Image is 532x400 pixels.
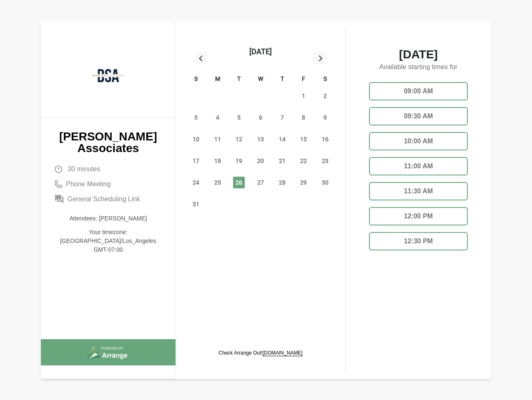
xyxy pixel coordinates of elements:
span: Wednesday, August 6, 2025 [255,112,266,123]
div: T [271,74,293,85]
span: Friday, August 15, 2025 [298,133,309,145]
span: Monday, August 25, 2025 [212,177,223,188]
span: Sunday, August 10, 2025 [190,133,202,145]
span: Tuesday, August 26, 2025 [233,177,245,188]
span: Saturday, August 9, 2025 [319,112,331,123]
span: Thursday, August 7, 2025 [276,112,288,123]
div: M [207,74,228,85]
span: Saturday, August 2, 2025 [319,90,331,102]
div: 10:00 AM [369,132,468,150]
div: F [293,74,315,85]
span: Sunday, August 31, 2025 [190,198,202,210]
div: 11:30 AM [369,182,468,200]
span: [DATE] [362,49,474,60]
span: Tuesday, August 12, 2025 [233,133,245,145]
span: 30 minutes [68,164,100,174]
span: Wednesday, August 13, 2025 [255,133,266,145]
div: 09:00 AM [369,82,468,100]
span: Phone Meeting [66,179,111,189]
a: [DOMAIN_NAME] [263,350,303,356]
span: Monday, August 11, 2025 [212,133,223,145]
span: Friday, August 29, 2025 [298,177,309,188]
span: Friday, August 1, 2025 [298,90,309,102]
p: Available starting times for [362,60,474,75]
span: Saturday, August 16, 2025 [319,133,331,145]
span: Sunday, August 24, 2025 [190,177,202,188]
div: W [250,74,271,85]
span: Thursday, August 21, 2025 [276,155,288,167]
span: Thursday, August 14, 2025 [276,133,288,145]
span: Tuesday, August 19, 2025 [233,155,245,167]
div: 12:30 PM [369,232,468,250]
p: Your timezone: [GEOGRAPHIC_DATA]/Los_Angeles GMT-07:00 [54,228,162,254]
span: Sunday, August 3, 2025 [190,112,202,123]
p: Attendees: [PERSON_NAME] [54,214,162,223]
span: Tuesday, August 5, 2025 [233,112,245,123]
span: Saturday, August 23, 2025 [319,155,331,167]
span: Saturday, August 30, 2025 [319,177,331,188]
div: S [314,74,336,85]
span: Monday, August 4, 2025 [212,112,223,123]
div: [DATE] [249,46,272,57]
p: [PERSON_NAME] Associates [54,131,162,154]
div: S [185,74,207,85]
span: General Scheduling Link [68,194,140,204]
span: Wednesday, August 27, 2025 [255,177,266,188]
span: Wednesday, August 20, 2025 [255,155,266,167]
span: Friday, August 8, 2025 [298,112,309,123]
span: Monday, August 18, 2025 [212,155,223,167]
span: Thursday, August 28, 2025 [276,177,288,188]
div: 11:00 AM [369,157,468,175]
span: Sunday, August 17, 2025 [190,155,202,167]
p: Check Arrange Out! [218,350,302,356]
div: 09:30 AM [369,107,468,125]
div: 12:00 PM [369,207,468,225]
span: Friday, August 22, 2025 [298,155,309,167]
div: T [228,74,250,85]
